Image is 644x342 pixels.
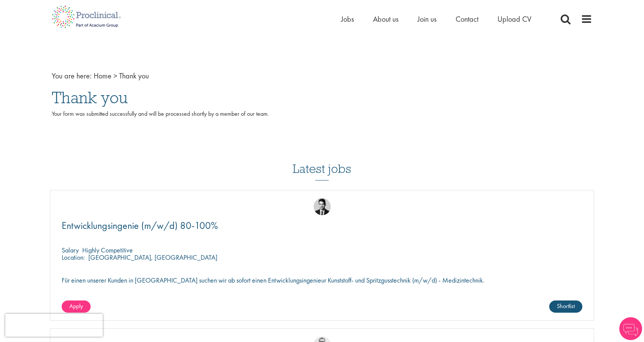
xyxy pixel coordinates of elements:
p: Your form was submitted successfully and will be processed shortly by a member of our team. [52,110,592,127]
a: Join us [418,14,437,24]
a: breadcrumb link [94,71,112,81]
span: Thank you [52,87,128,108]
a: Apply [62,300,91,313]
span: Location: [62,253,85,262]
span: Apply [69,302,83,310]
p: Für einen unserer Kunden in [GEOGRAPHIC_DATA] suchen wir ab sofort einen Entwicklungsingenieur Ku... [62,276,582,284]
p: [GEOGRAPHIC_DATA], [GEOGRAPHIC_DATA] [88,253,217,262]
span: > [113,71,117,81]
h3: Latest jobs [293,143,351,181]
iframe: reCAPTCHA [5,314,103,337]
a: Contact [456,14,478,24]
span: Entwicklungsingenie (m/w/d) 80-100% [62,219,218,232]
a: About us [373,14,399,24]
span: Salary [62,246,79,254]
span: Thank you [119,71,149,81]
a: Entwicklungsingenie (m/w/d) 80-100% [62,221,582,230]
a: Jobs [341,14,354,24]
img: Chatbot [619,317,642,340]
span: You are here: [52,71,92,81]
img: Thomas Wenig [314,198,331,215]
p: Highly Competitive [82,246,133,254]
a: Upload CV [497,14,531,24]
a: Shortlist [549,300,582,313]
